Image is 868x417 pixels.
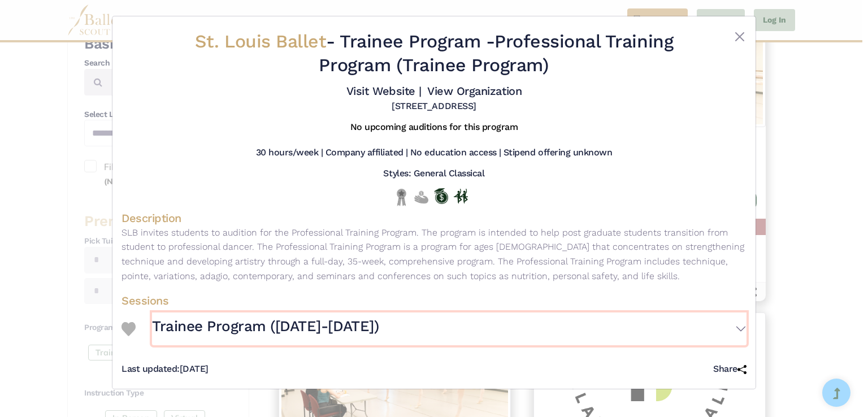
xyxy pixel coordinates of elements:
span: Last updated: [121,363,180,374]
h5: Styles: General Classical [383,168,484,180]
img: In Person [454,189,468,203]
h5: Company affiliated | [325,147,408,159]
img: Offers Scholarship [434,188,448,204]
span: St. Louis Ballet [195,31,326,52]
p: SLB invites students to audition for the Professional Training Program. The program is intended t... [121,225,747,283]
img: Heart [121,322,136,336]
h4: Description [121,211,747,225]
span: Trainee Program - [340,31,494,52]
h5: 30 hours/week | [256,147,323,159]
img: Local [394,188,409,206]
h4: Sessions [121,293,747,308]
h3: Trainee Program ([DATE]-[DATE]) [152,317,379,336]
img: No Financial Aid [414,188,428,206]
button: Trainee Program ([DATE]-[DATE]) [152,312,747,345]
button: Close [733,30,747,44]
h5: Share [713,363,747,375]
h5: No upcoming auditions for this program [350,121,518,133]
h5: Stipend offering unknown [504,147,612,159]
h5: [DATE] [121,363,209,375]
a: View Organization [427,84,522,98]
h5: No education access | [410,147,501,159]
h5: [STREET_ADDRESS] [392,101,476,112]
h2: - Professional Training Program (Trainee Program) [173,30,695,77]
a: Visit Website | [346,84,422,98]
